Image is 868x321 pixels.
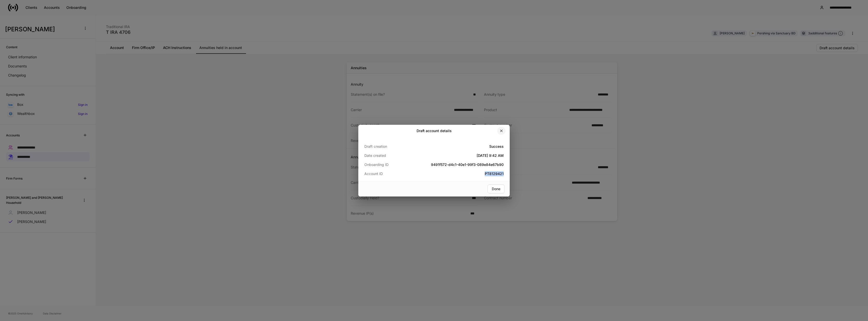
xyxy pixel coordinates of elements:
[417,128,452,133] h2: Draft account details
[364,144,411,149] p: Draft creation
[492,187,500,191] div: Done
[364,162,411,167] p: Onboarding ID
[411,162,504,167] h5: 9491f572-d4c1-40e1-99f3-089e84e67b90
[487,184,505,193] button: Done
[411,153,504,158] h5: [DATE] 9:42 AM
[411,144,504,149] h5: Success
[364,171,411,176] p: Account ID
[411,171,504,176] h5: PT8129421
[364,153,411,158] p: Date created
